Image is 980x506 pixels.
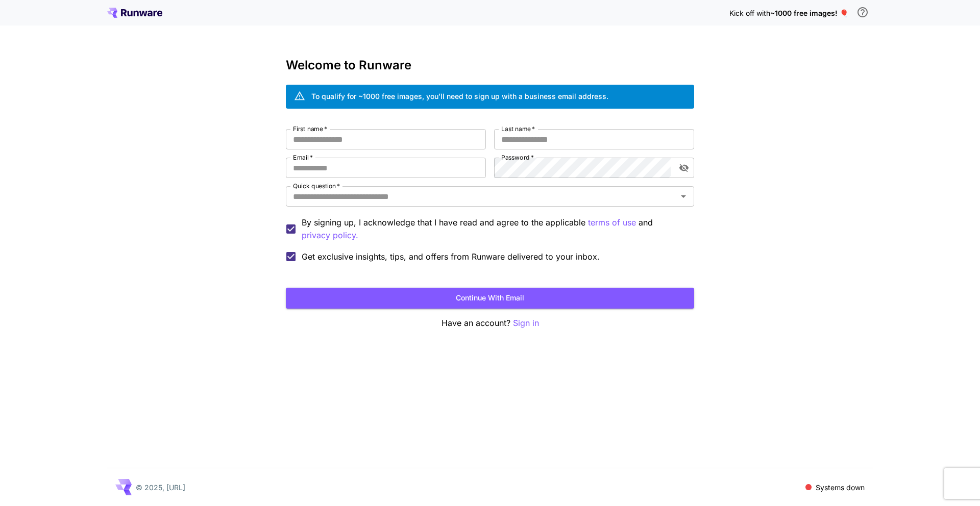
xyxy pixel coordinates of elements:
p: terms of use [588,216,636,229]
label: Quick question [293,182,340,190]
div: To qualify for ~1000 free images, you’ll need to sign up with a business email address. [311,91,608,102]
p: By signing up, I acknowledge that I have read and agree to the applicable and [302,216,686,242]
button: Sign in [513,317,539,330]
label: Email [293,153,313,162]
h3: Welcome to Runware [286,58,694,72]
p: privacy policy. [302,229,358,242]
span: Get exclusive insights, tips, and offers from Runware delivered to your inbox. [302,250,600,263]
p: © 2025, [URL] [136,482,185,493]
button: In order to qualify for free credit, you need to sign up with a business email address and click ... [852,2,873,22]
label: Last name [501,124,535,133]
button: toggle password visibility [675,159,693,177]
label: Password [501,153,534,162]
button: By signing up, I acknowledge that I have read and agree to the applicable and privacy policy. [588,216,636,229]
label: First name [293,124,327,133]
p: Systems down [816,482,865,493]
p: Have an account? [286,317,694,330]
button: By signing up, I acknowledge that I have read and agree to the applicable terms of use and [302,229,358,242]
span: Kick off with [729,9,770,17]
button: Continue with email [286,288,694,309]
button: Open [676,189,691,204]
span: ~1000 free images! 🎈 [770,9,848,17]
